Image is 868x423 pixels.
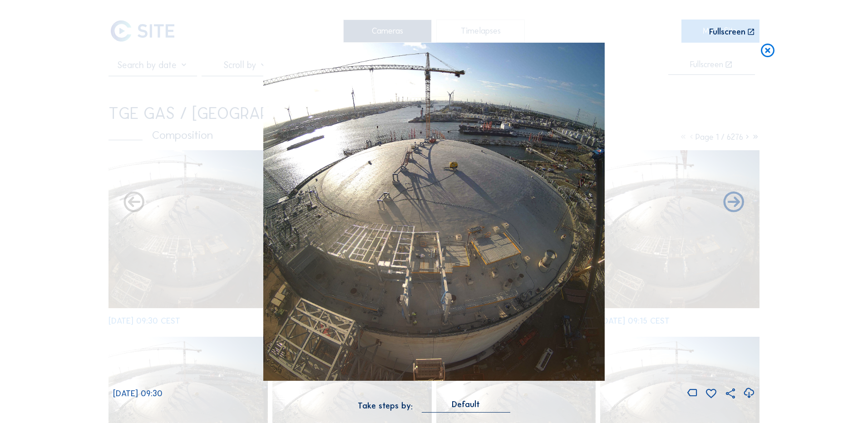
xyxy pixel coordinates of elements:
[452,400,480,408] div: Default
[709,28,745,36] div: Fullscreen
[721,191,746,216] i: Back
[358,402,413,410] div: Take steps by:
[122,191,147,216] i: Forward
[113,389,163,398] span: [DATE] 09:30
[422,400,510,413] div: Default
[263,43,605,381] img: Image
